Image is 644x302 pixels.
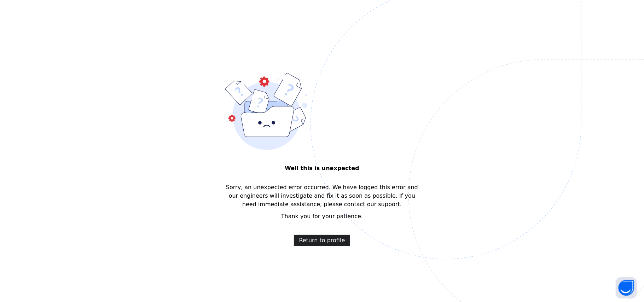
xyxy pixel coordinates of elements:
[616,277,637,298] button: Open asap
[225,73,307,150] img: error-bound.9d27ae2af7d8ffd69f21ced9f822e0fd.svg
[281,213,363,220] span: Thank you for your patience.
[299,236,345,245] span: Return to profile
[225,164,418,173] span: Well this is unexpected
[225,183,418,209] span: Sorry, an unexpected error occurred. We have logged this error and our engineers will investigate...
